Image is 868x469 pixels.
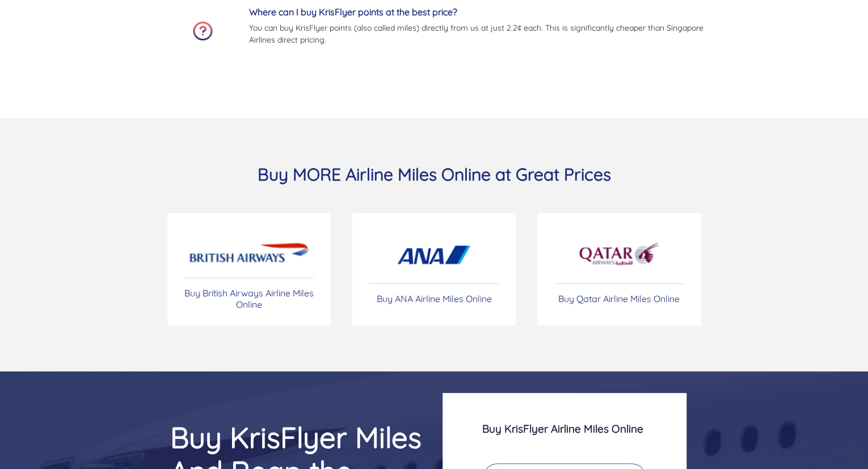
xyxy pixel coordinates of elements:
a: Buy Qatar Airline Miles Online [537,212,701,326]
img: Buy British Airways airline miles online [189,229,309,269]
a: Buy ANA Airline Miles Online [352,212,516,326]
h3: Buy MORE Airline Miles Online at Great Prices [102,164,766,185]
img: Buy Qatr miles online [578,235,660,274]
h5: Where can I buy KrisFlyer points at the best price? [249,7,711,18]
a: Buy British Airways Airline Miles Online [167,212,331,326]
img: faq-icon.png [193,22,213,41]
p: Buy Qatar Airline Miles Online [558,293,680,304]
p: Buy ANA Airline Miles Online [377,293,492,304]
img: Buy ANA miles online [394,235,474,274]
p: You can buy KrisFlyer points (also called miles) directly from us at just 2.2¢ each. This is sign... [249,22,711,46]
h3: Buy KrisFlyer Airline Miles Online [482,421,647,436]
p: Buy British Airways Airline Miles Online [184,287,314,310]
